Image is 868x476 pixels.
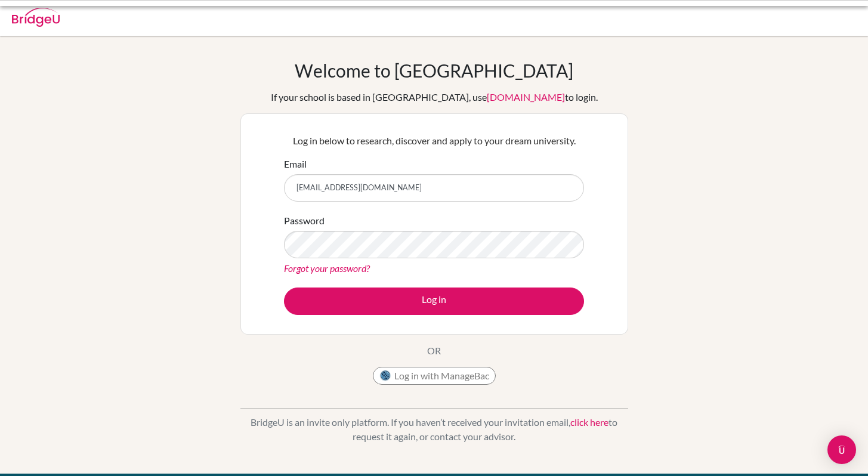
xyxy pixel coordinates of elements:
button: Log in with ManageBac [373,367,496,385]
p: BridgeU is an invite only platform. If you haven’t received your invitation email, to request it ... [240,415,628,444]
a: Forgot your password? [284,262,370,274]
img: Bridge-U [12,8,60,27]
div: If your school is based in [GEOGRAPHIC_DATA], use to login. [271,90,598,104]
div: Open Intercom Messenger [827,435,856,464]
p: Log in below to research, discover and apply to your dream university. [284,134,584,148]
a: click here [570,416,608,428]
label: Email [284,157,307,171]
a: [DOMAIN_NAME] [487,91,565,103]
label: Password [284,214,325,228]
h1: Welcome to [GEOGRAPHIC_DATA] [295,60,573,81]
p: OR [427,344,441,358]
button: Log in [284,288,584,315]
